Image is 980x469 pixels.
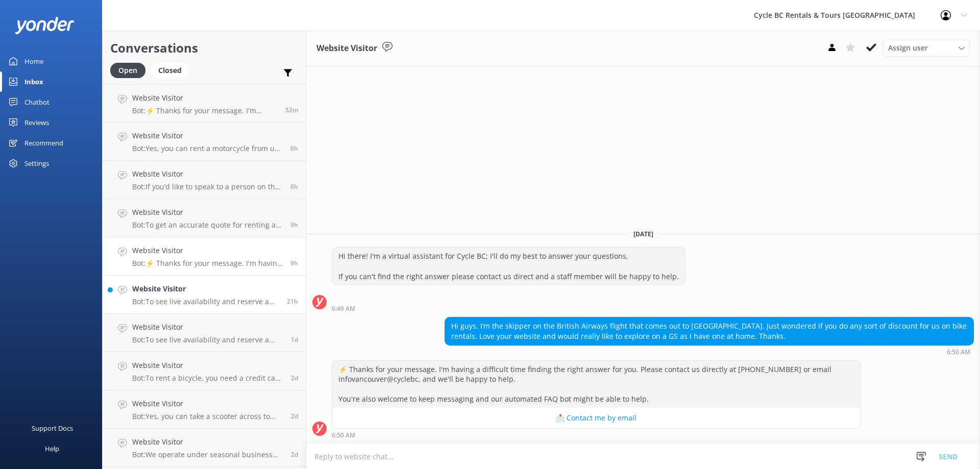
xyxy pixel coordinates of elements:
[888,42,928,54] span: Assign user
[291,335,298,344] span: 11:59am 11-Aug-2025 (UTC -07:00) America/Tijuana
[132,259,283,268] p: Bot: ⚡ Thanks for your message. I'm having a difficult time finding the right answer for you. Ple...
[285,106,298,114] span: 03:26pm 12-Aug-2025 (UTC -07:00) America/Tijuana
[132,245,283,256] h4: Website Visitor
[332,408,861,428] button: 📩 Contact me by email
[132,297,279,306] p: Bot: To see live availability and reserve a motorcycle, please check out our website at [URL][DOM...
[151,63,189,78] div: Closed
[24,71,43,92] div: Inbox
[290,220,298,229] span: 07:17am 12-Aug-2025 (UTC -07:00) America/Tijuana
[32,418,73,438] div: Support Docs
[132,360,283,371] h4: Website Visitor
[291,412,298,421] span: 03:03pm 10-Aug-2025 (UTC -07:00) America/Tijuana
[132,106,278,115] p: Bot: ⚡ Thanks for your message. I'm having a difficult time finding the right answer for you. Ple...
[103,352,306,390] a: Website VisitorBot:To rent a bicycle, you need a credit card and a piece of government-issued pho...
[103,199,306,237] a: Website VisitorBot:To get an accurate quote for renting a BMW F 750 GS Low, including CDW and lug...
[132,412,283,421] p: Bot: Yes, you can take a scooter across to [GEOGRAPHIC_DATA] on the ferry and return to [GEOGRAPH...
[132,144,283,153] p: Bot: Yes, you can rent a motorcycle from us. For riders with restricted licenses, we limit the bi...
[883,40,970,56] div: Assign User
[132,335,283,344] p: Bot: To see live availability and reserve a motorcycle, please check out our website at [URL][DOM...
[627,230,659,238] span: [DATE]
[103,390,306,429] a: Website VisitorBot:Yes, you can take a scooter across to [GEOGRAPHIC_DATA] on the ferry and retur...
[103,429,306,467] a: Website VisitorBot:We operate under seasonal business hours, which vary throughout the year. Plea...
[103,161,306,199] a: Website VisitorBot:If you’d like to speak to a person on the Cycle BC team, please call [PHONE_NU...
[110,38,298,58] h2: Conversations
[103,237,306,276] a: Website VisitorBot:⚡ Thanks for your message. I'm having a difficult time finding the right answe...
[103,84,306,122] a: Website VisitorBot:⚡ Thanks for your message. I'm having a difficult time finding the right answe...
[332,432,355,438] strong: 6:50 AM
[24,51,43,71] div: Home
[24,92,50,112] div: Chatbot
[132,182,283,191] p: Bot: If you’d like to speak to a person on the Cycle BC team, please call [PHONE_NUMBER] or submi...
[103,122,306,161] a: Website VisitorBot:Yes, you can rent a motorcycle from us. For riders with restricted licenses, w...
[132,374,283,383] p: Bot: To rent a bicycle, you need a credit card and a piece of government-issued photo identificat...
[15,17,74,34] img: yonder-white-logo.png
[110,64,151,76] a: Open
[290,144,298,153] span: 10:08am 12-Aug-2025 (UTC -07:00) America/Tijuana
[132,130,283,141] h4: Website Visitor
[132,168,283,180] h4: Website Visitor
[110,63,145,78] div: Open
[287,297,298,306] span: 07:04pm 11-Aug-2025 (UTC -07:00) America/Tijuana
[151,64,194,76] a: Closed
[132,398,283,409] h4: Website Visitor
[332,306,355,312] strong: 6:49 AM
[316,42,377,55] h3: Website Visitor
[45,438,59,459] div: Help
[291,374,298,382] span: 03:44pm 10-Aug-2025 (UTC -07:00) America/Tijuana
[24,112,49,133] div: Reviews
[290,259,298,267] span: 06:50am 12-Aug-2025 (UTC -07:00) America/Tijuana
[332,305,685,312] div: 06:49am 12-Aug-2025 (UTC -07:00) America/Tijuana
[332,361,861,408] div: ⚡ Thanks for your message. I'm having a difficult time finding the right answer for you. Please c...
[132,322,283,333] h4: Website Visitor
[290,182,298,191] span: 10:03am 12-Aug-2025 (UTC -07:00) America/Tijuana
[24,133,63,153] div: Recommend
[132,283,279,294] h4: Website Visitor
[132,436,283,448] h4: Website Visitor
[332,431,861,438] div: 06:50am 12-Aug-2025 (UTC -07:00) America/Tijuana
[103,276,306,314] a: Website VisitorBot:To see live availability and reserve a motorcycle, please check out our websit...
[445,348,974,355] div: 06:50am 12-Aug-2025 (UTC -07:00) America/Tijuana
[445,317,973,344] div: Hi guys. I’m the skipper on the British Airways flight that comes out to [GEOGRAPHIC_DATA]. Just ...
[132,220,283,230] p: Bot: To get an accurate quote for renting a BMW F 750 GS Low, including CDW and luggage, for your...
[132,207,283,218] h4: Website Visitor
[291,450,298,459] span: 08:43am 10-Aug-2025 (UTC -07:00) America/Tijuana
[132,450,283,459] p: Bot: We operate under seasonal business hours, which vary throughout the year. Please visit our C...
[24,153,49,174] div: Settings
[332,248,685,285] div: Hi there! I'm a virtual assistant for Cycle BC; I'll do my best to answer your questions. If you ...
[103,314,306,352] a: Website VisitorBot:To see live availability and reserve a motorcycle, please check out our websit...
[947,349,970,355] strong: 6:50 AM
[132,92,278,104] h4: Website Visitor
